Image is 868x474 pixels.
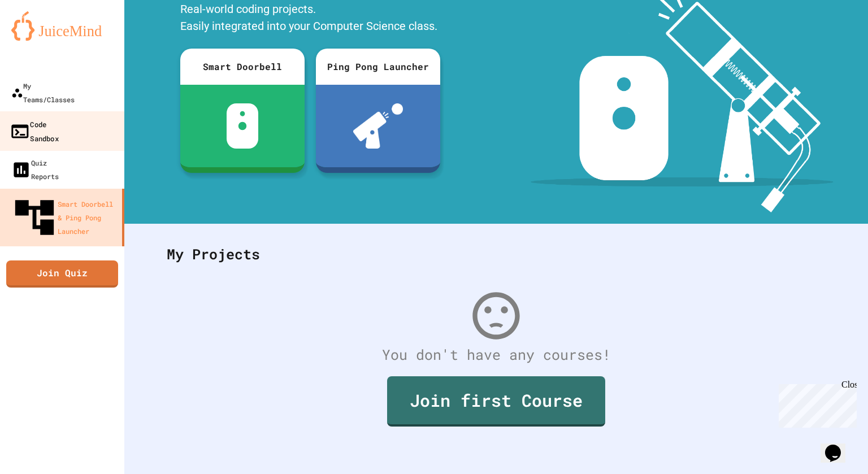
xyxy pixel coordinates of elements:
div: You don't have any courses! [155,344,837,366]
div: My Projects [155,232,837,276]
div: Chat with us now!Close [5,5,78,72]
div: Code Sandbox [10,117,59,145]
img: sdb-white.svg [227,103,259,149]
img: logo-orange.svg [11,11,113,41]
a: Join first Course [387,376,605,427]
div: Quiz Reports [11,156,59,183]
div: Smart Doorbell [180,49,305,85]
iframe: chat widget [774,380,857,428]
iframe: chat widget [821,429,857,463]
div: Ping Pong Launcher [316,49,440,85]
div: Smart Doorbell & Ping Pong Launcher [11,194,118,241]
img: ppl-with-ball.png [353,103,403,149]
a: Join Quiz [6,260,118,288]
div: My Teams/Classes [11,79,75,106]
